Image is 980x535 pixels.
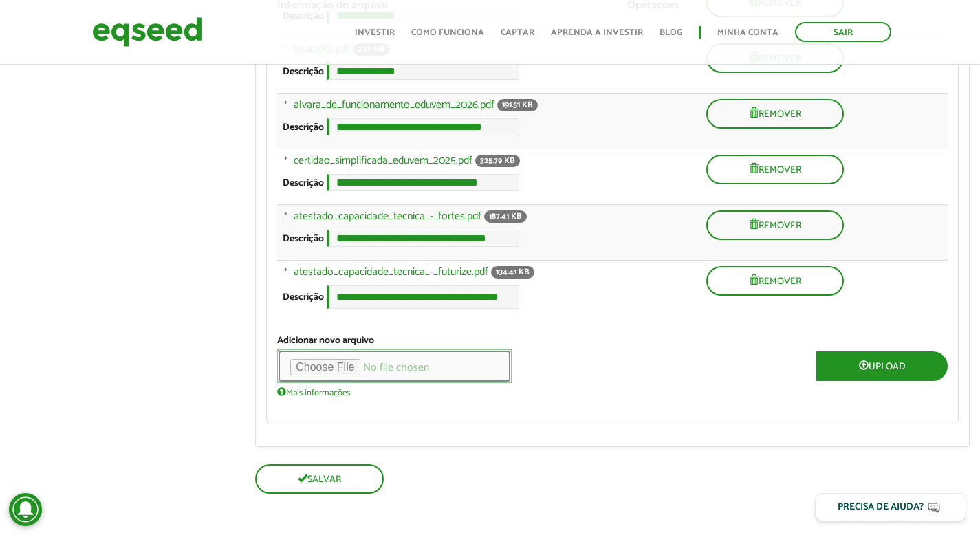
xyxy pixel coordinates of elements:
button: Remover [706,99,844,129]
img: EqSeed [92,14,202,50]
a: atestado_capacidade_tecnica_-_fortes.pdf [294,211,481,222]
label: Descrição [283,293,324,303]
a: Arraste para reordenar [272,99,294,118]
a: Investir [355,28,395,37]
a: Captar [501,28,534,37]
a: Mais informações [277,386,350,397]
span: 187.41 KB [484,210,527,223]
label: Descrição [283,179,324,188]
a: atestado_capacidade_tecnica_-_futurize.pdf [294,267,488,278]
span: 191.51 KB [497,99,538,111]
a: Blog [660,28,682,37]
a: Arraste para reordenar [272,210,294,229]
span: 134.41 KB [491,266,534,279]
label: Descrição [283,234,324,244]
a: Arraste para reordenar [272,155,294,173]
a: certidao_simplificada_eduvem_2025.pdf [294,155,472,166]
label: Descrição [283,67,324,77]
span: 325.79 KB [475,155,520,167]
a: Aprenda a investir [551,28,643,37]
a: alvara_de_funcionamento_eduvem_2026.pdf [294,100,494,111]
button: Salvar [255,464,384,494]
a: Arraste para reordenar [272,266,294,285]
a: Minha conta [717,28,778,37]
label: Descrição [283,123,324,133]
label: Adicionar novo arquivo [277,336,374,346]
button: Remover [706,266,844,296]
button: Upload [816,351,948,381]
button: Remover [706,155,844,184]
button: Remover [706,210,844,240]
a: Sair [795,22,891,42]
a: Como funciona [411,28,484,37]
